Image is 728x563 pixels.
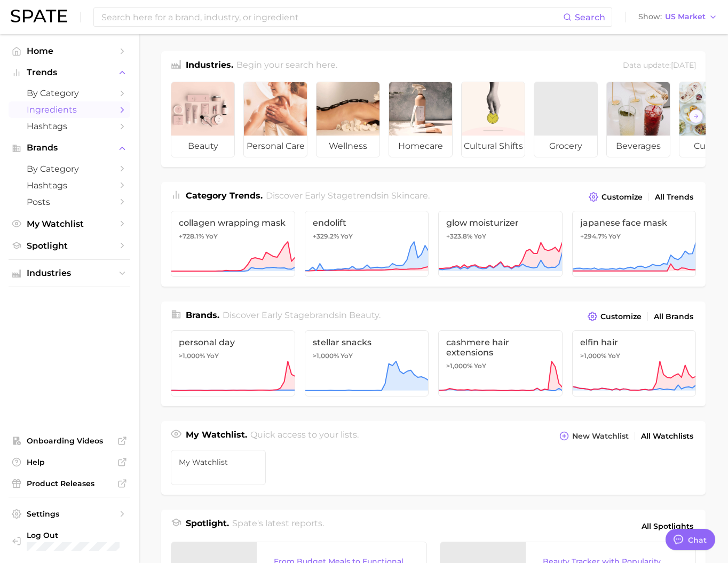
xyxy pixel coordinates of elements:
span: elfin hair [580,337,689,347]
span: collagen wrapping mask [179,218,287,228]
a: cultural shifts [461,82,525,157]
span: by Category [27,88,112,98]
button: Trends [9,65,130,81]
span: +323.8% [446,232,472,240]
img: SPATE [11,10,67,22]
span: All Trends [655,193,693,202]
span: grocery [534,136,597,157]
span: YoY [474,362,486,370]
span: Spotlight [27,241,112,251]
span: cashmere hair extensions [446,337,555,358]
span: Trends [27,68,112,77]
input: Search here for a brand, industry, or ingredient [100,8,563,26]
a: All Brands [651,310,696,324]
a: homecare [389,82,453,157]
span: YoY [207,352,219,360]
a: All Watchlists [638,429,696,443]
span: stellar snacks [313,337,421,347]
span: Product Releases [27,479,112,488]
button: ShowUS Market [636,10,720,24]
span: personal care [244,136,307,157]
a: Product Releases [9,475,130,491]
span: >1,000% [313,352,339,360]
button: Customize [586,189,645,204]
span: All Watchlists [641,432,693,441]
span: by Category [27,164,112,174]
a: personal day>1,000% YoY [171,330,295,397]
span: Settings [27,509,112,519]
span: Customize [600,312,642,321]
span: Brands . [186,310,219,320]
span: Search [575,12,605,22]
a: endolift+329.2% YoY [305,211,429,277]
a: grocery [534,82,598,157]
span: Discover Early Stage brands in . [223,310,381,320]
span: All Brands [654,312,693,321]
a: beverages [606,82,670,157]
span: Brands [27,143,112,153]
span: +728.1% [179,232,204,240]
span: >1,000% [446,362,472,370]
span: Category Trends . [186,191,263,201]
span: My Watchlist [179,458,258,466]
a: Hashtags [9,177,130,194]
span: >1,000% [179,352,205,360]
span: beauty [349,310,379,320]
span: YoY [474,232,486,241]
span: Show [638,14,662,20]
span: japanese face mask [580,218,689,228]
a: Settings [9,506,130,522]
h2: Quick access to your lists. [250,429,359,443]
a: My Watchlist [171,450,266,485]
a: stellar snacks>1,000% YoY [305,330,429,397]
a: Log out. Currently logged in with e-mail doyeon@spate.nyc. [9,527,130,554]
a: Spotlight [9,237,130,254]
a: by Category [9,161,130,177]
a: Hashtags [9,118,130,134]
a: beauty [171,82,235,157]
span: cultural shifts [462,136,525,157]
a: All Trends [652,190,696,204]
span: My Watchlist [27,219,112,229]
span: +329.2% [313,232,339,240]
span: YoY [608,352,620,360]
span: Home [27,46,112,56]
span: YoY [608,232,621,241]
span: YoY [205,232,218,241]
span: endolift [313,218,421,228]
span: homecare [389,136,452,157]
button: Customize [585,309,644,324]
a: by Category [9,85,130,101]
span: Discover Early Stage trends in . [266,191,430,201]
span: Help [27,457,112,467]
span: glow moisturizer [446,218,555,228]
a: All Spotlights [639,517,696,535]
span: Onboarding Videos [27,436,112,446]
a: Help [9,454,130,470]
a: Onboarding Videos [9,433,130,449]
span: New Watchlist [572,432,629,441]
button: Industries [9,265,130,281]
span: Industries [27,268,112,278]
h1: Industries. [186,59,233,73]
a: glow moisturizer+323.8% YoY [438,211,563,277]
button: Brands [9,140,130,156]
span: Hashtags [27,180,112,191]
span: beauty [171,136,234,157]
span: >1,000% [580,352,606,360]
span: beverages [607,136,670,157]
span: wellness [316,136,379,157]
h1: Spotlight. [186,517,229,535]
span: +294.7% [580,232,607,240]
span: Log Out [27,530,122,540]
span: YoY [341,352,353,360]
span: US Market [665,14,706,20]
h2: Begin your search here. [236,59,337,73]
h2: Spate's latest reports. [232,517,324,535]
a: personal care [243,82,307,157]
button: Scroll Right [689,109,703,123]
span: YoY [341,232,353,241]
div: Data update: [DATE] [623,59,696,73]
a: cashmere hair extensions>1,000% YoY [438,330,563,397]
a: Posts [9,194,130,210]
